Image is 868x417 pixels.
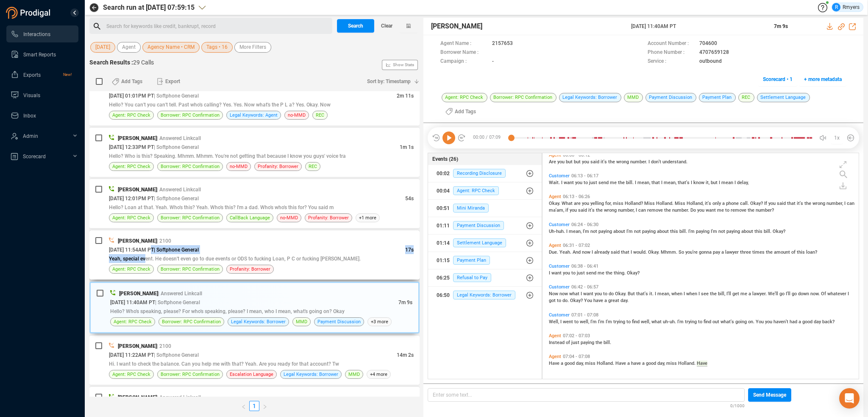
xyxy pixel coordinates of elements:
button: Search [337,19,374,33]
span: Hello? You can't you can't tell. Past who's calling? Yes. Yes. Now what's the P L a? Yes. Okay. Now [109,102,331,108]
span: Uh-huh. [549,229,566,234]
span: Holland, [687,201,705,206]
span: I [631,249,633,255]
span: lawyer [725,249,740,255]
span: a [722,201,726,206]
span: Okay? [750,201,764,206]
span: about [741,229,754,234]
button: [DATE] [90,42,115,53]
span: [DATE] [95,42,110,53]
div: 01:15 [437,254,450,267]
span: phone [726,201,740,206]
span: 54s [405,196,414,202]
span: you're [685,249,699,255]
span: no-MMD [230,162,248,171]
span: I'm [583,229,590,234]
span: bill. [764,229,773,234]
span: mean, [637,180,651,185]
span: want [583,291,595,297]
span: Hello? Loan at that. Yeah. Who's this? Yeah. Who's this? I'm a dad. Who's who's this for? You said m [109,204,334,210]
button: Clear [374,19,400,33]
span: 2m 11s [397,93,414,99]
span: you [582,159,590,165]
a: Interactions [11,25,72,42]
span: I [734,180,737,185]
span: no-MMD [280,214,298,222]
span: Recording Disclosure [453,169,506,178]
button: Scorecard • 1 [758,73,797,86]
span: call. [740,201,750,206]
span: amount [774,249,791,255]
span: that [651,180,661,185]
span: about [657,229,670,234]
span: go [792,291,798,297]
span: but [566,159,574,165]
span: Admin [23,133,38,139]
span: it's [705,201,712,206]
div: 06:50 [437,288,450,302]
span: you [697,207,706,213]
span: miss [613,201,625,206]
span: [PERSON_NAME] [119,291,158,297]
span: mean, [664,180,678,185]
span: [PERSON_NAME] [118,187,157,193]
span: the [618,180,626,185]
span: wrong [812,201,826,206]
span: Scorecard [23,154,46,160]
span: see [701,291,710,297]
a: Inbox [11,107,72,124]
span: Do [690,207,697,213]
span: what [569,291,581,297]
span: the [596,207,604,213]
span: Okay. [549,201,562,206]
span: Miss [675,201,687,206]
a: Visuals [11,87,72,104]
span: not [590,229,598,234]
span: the [766,249,774,255]
span: Profanity: Borrower [230,265,270,273]
span: lawyer. [752,291,768,297]
span: want [706,207,717,213]
span: Borrower: RPC Confirmation [161,214,220,222]
span: a [721,249,725,255]
span: | Softphone General [154,93,199,99]
span: [PERSON_NAME] [118,238,157,244]
span: about [613,229,626,234]
span: 17s [405,247,414,253]
span: bill. [679,229,688,234]
button: Add Tags [440,105,481,118]
span: I [698,291,701,297]
span: only [712,201,722,206]
span: wrong [604,207,618,213]
span: you [582,201,590,206]
span: Agency Name • CRM [147,42,195,53]
span: Agent: RPC Check [112,162,150,171]
span: want [564,180,575,185]
span: delay, [737,180,748,185]
span: I [844,201,847,206]
span: Exports [23,72,41,78]
span: I'm [626,229,634,234]
span: number, [618,207,636,213]
span: loan? [806,249,817,255]
span: Payment Plan [453,256,490,265]
span: Okay. [648,249,661,255]
span: do [609,291,615,297]
span: the [664,207,672,213]
span: I'm [688,229,696,234]
span: Hello? Who is this? Speaking. Mhmm. Mhmm. You're not getting that because I know you guys' voice tra [109,153,346,159]
span: Okay? [627,270,640,276]
div: [PERSON_NAME]| Answered Linkcall[DATE] 11:40AM PT| Softphone General7m 9sHello? Who's speaking, p... [89,282,420,333]
li: Visuals [6,87,78,104]
span: Agent: RPC Check [453,186,499,195]
span: I [566,229,569,234]
span: said [590,159,601,165]
span: I [691,180,693,185]
span: Legal Keywords: Borrower [453,291,515,299]
span: know [693,180,706,185]
span: Agent: RPC Check [112,265,150,273]
span: Holland? [625,201,644,206]
span: it, [706,180,711,185]
span: you [768,201,777,206]
span: | Softphone General [154,144,199,150]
